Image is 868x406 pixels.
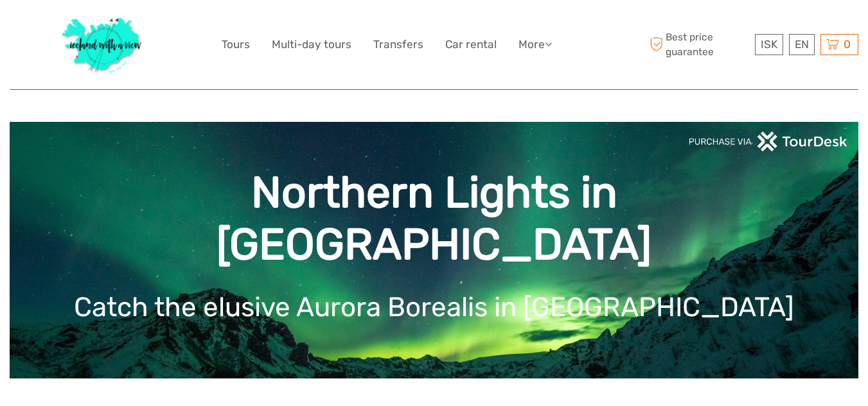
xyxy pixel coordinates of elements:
[29,167,839,271] h1: Northern Lights in [GEOGRAPHIC_DATA]
[646,30,752,58] span: Best price guarantee
[761,38,777,51] span: ISK
[272,35,351,54] a: Multi-day tours
[373,35,423,54] a: Transfers
[842,38,853,51] span: 0
[29,291,839,323] h1: Catch the elusive Aurora Borealis in [GEOGRAPHIC_DATA]
[688,131,849,151] img: PurchaseViaTourDeskwhite.png
[445,35,497,54] a: Car rental
[55,10,149,80] img: 1077-ca632067-b948-436b-9c7a-efe9894e108b_logo_big.jpg
[789,34,815,55] div: EN
[222,35,250,54] a: Tours
[518,35,552,54] a: More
